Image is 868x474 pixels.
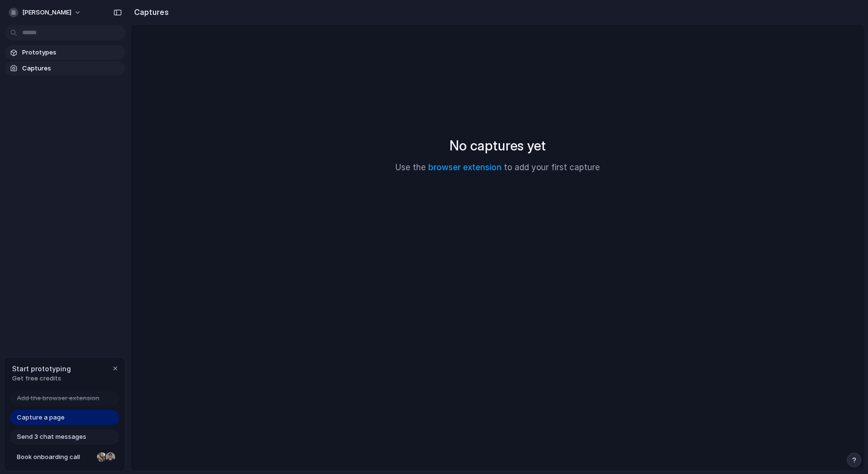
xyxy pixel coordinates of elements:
a: Book onboarding call [10,449,119,465]
p: Use the to add your first capture [395,162,600,174]
a: browser extension [428,163,502,172]
span: Add the browser extension [17,393,99,403]
span: Start prototyping [12,364,71,374]
span: Prototypes [22,48,122,57]
a: Prototypes [5,45,125,60]
button: [PERSON_NAME] [5,5,86,20]
span: Captures [22,64,122,73]
div: Christian Iacullo [105,451,116,463]
h2: Captures [130,6,169,18]
span: Capture a page [17,413,65,422]
h2: No captures yet [449,135,546,156]
span: Get free credits [12,374,71,383]
span: Send 3 chat messages [17,432,86,442]
div: Nicole Kubica [96,451,108,463]
a: Captures [5,61,125,76]
span: [PERSON_NAME] [22,8,71,17]
span: Book onboarding call [17,452,93,462]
